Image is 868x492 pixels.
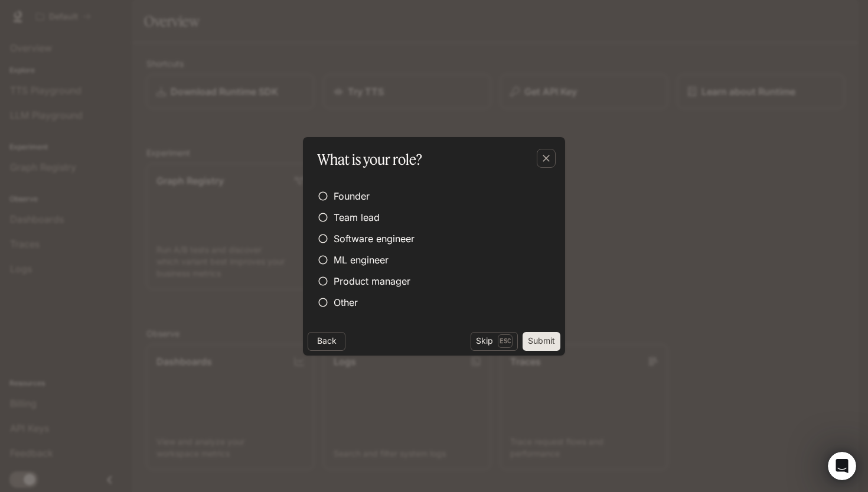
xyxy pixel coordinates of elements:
[523,332,560,351] button: Submit
[334,295,358,309] span: Other
[308,332,345,351] button: Back
[334,210,380,224] span: Team lead
[334,274,410,288] span: Product manager
[334,232,415,246] span: Software engineer
[317,149,422,170] p: What is your role?
[471,332,518,351] button: SkipEsc
[498,334,513,347] p: Esc
[334,253,389,267] span: ML engineer
[828,452,856,480] iframe: Intercom live chat
[334,189,370,203] span: Founder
